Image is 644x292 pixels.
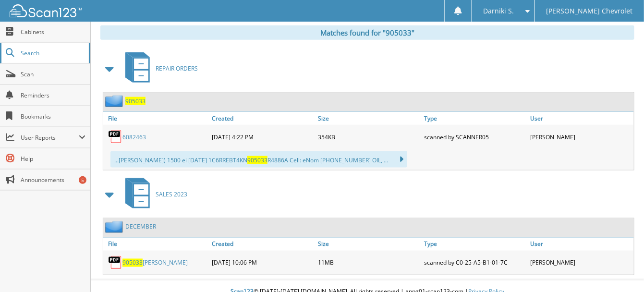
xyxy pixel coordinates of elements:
span: Scan [21,70,85,78]
img: folder2.png [105,221,125,233]
span: REPAIR ORDERS [156,64,198,73]
div: [DATE] 4:22 PM [209,127,316,146]
a: File [103,238,209,251]
div: ...[PERSON_NAME]) 1500 ei [DATE] 1C6RREBT4KN R4886A Cell: eNom [PHONE_NUMBER] OIL, ... [110,151,407,168]
div: [PERSON_NAME] [528,253,634,272]
a: User [528,112,634,125]
span: Cabinets [21,28,85,36]
a: 905033 [125,97,146,105]
img: PDF.png [108,255,122,270]
a: 905033[PERSON_NAME] [122,259,188,267]
span: Search [21,49,84,57]
a: Size [316,112,422,125]
div: [PERSON_NAME] [528,127,634,146]
div: Matches found for "905033" [100,25,634,40]
a: 6082463 [122,133,146,141]
a: SALES 2023 [120,175,187,213]
span: User Reports [21,134,79,142]
span: SALES 2023 [156,190,187,198]
span: Announcements [21,176,85,184]
a: Created [209,238,316,251]
a: Type [422,238,528,251]
a: Size [316,238,422,251]
span: 905033 [122,259,143,267]
div: 5 [79,176,86,184]
iframe: Chat Widget [596,246,644,292]
span: Darniki S. [484,8,514,14]
div: 354KB [316,127,422,146]
div: [DATE] 10:06 PM [209,253,316,272]
span: Reminders [21,91,85,99]
div: 11MB [316,253,422,272]
a: DECEMBER [125,223,156,231]
a: Created [209,112,316,125]
img: folder2.png [105,95,125,107]
a: File [103,112,209,125]
div: scanned by SCANNER05 [422,127,528,146]
span: [PERSON_NAME] Chevrolet [547,8,633,14]
span: Bookmarks [21,112,85,121]
div: scanned by C0-25-A5-B1-01-7C [422,253,528,272]
a: REPAIR ORDERS [120,49,198,87]
a: User [528,238,634,251]
a: Type [422,112,528,125]
span: Help [21,155,85,163]
img: scan123-logo-white.svg [10,4,82,17]
span: 905033 [247,156,267,164]
img: PDF.png [108,130,122,144]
